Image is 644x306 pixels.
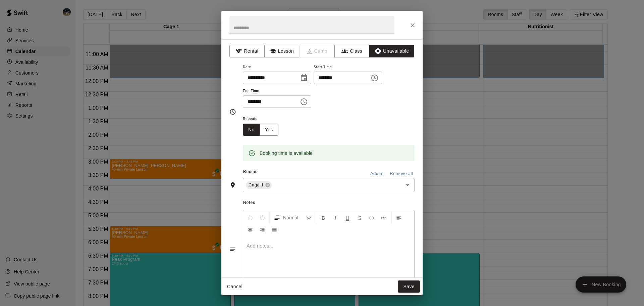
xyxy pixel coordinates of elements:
button: Insert Code [366,212,377,224]
button: Class [334,45,370,57]
button: Yes [260,124,278,136]
span: Start Time [314,63,382,72]
span: Normal [283,214,307,221]
div: outlined button group [243,124,278,136]
button: Choose time, selected time is 2:00 PM [297,95,311,108]
span: Rooms [243,169,258,174]
button: Left Align [393,212,405,224]
button: Cancel [224,280,246,293]
button: Open [403,180,412,190]
div: Cage 1 [246,181,272,189]
button: Rental [229,45,265,57]
button: Save [398,280,420,293]
svg: Rooms [229,182,236,188]
button: Add all [367,169,388,179]
span: Cage 1 [246,182,266,188]
button: Undo [245,212,256,224]
span: Camps can only be created in the Services page [300,45,335,57]
button: Format Bold [318,212,329,224]
button: Formatting Options [271,212,315,224]
span: Date [243,63,311,72]
button: Insert Link [378,212,389,224]
button: Justify Align [269,224,280,236]
span: Repeats [243,115,284,124]
button: Choose date, selected date is Oct 13, 2025 [297,71,311,85]
svg: Notes [229,246,236,253]
button: Close [407,19,419,31]
button: Remove all [388,169,415,179]
button: Format Italics [330,212,341,224]
div: Booking time is available [260,147,313,159]
button: Center Align [245,224,256,236]
button: Lesson [264,45,300,57]
button: Unavailable [369,45,414,57]
span: Notes [243,198,415,208]
svg: Timing [229,108,236,115]
button: Format Strikethrough [354,212,365,224]
button: Format Underline [342,212,353,224]
button: Right Align [257,224,268,236]
button: Redo [257,212,268,224]
button: No [243,124,260,136]
button: Choose time, selected time is 1:00 PM [368,71,381,85]
span: End Time [243,87,311,96]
